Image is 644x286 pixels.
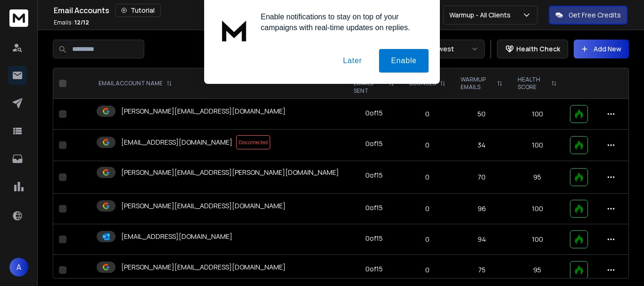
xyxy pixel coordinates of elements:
div: 0 of 15 [365,108,383,118]
button: A [9,258,28,277]
p: [PERSON_NAME][EMAIL_ADDRESS][PERSON_NAME][DOMAIN_NAME] [121,168,339,177]
p: [EMAIL_ADDRESS][DOMAIN_NAME] [121,138,232,147]
td: 100 [510,194,564,224]
p: [EMAIL_ADDRESS][DOMAIN_NAME] [121,232,232,241]
td: 96 [453,194,510,224]
div: 0 of 15 [365,171,383,180]
p: 0 [407,204,447,213]
p: 0 [407,172,447,182]
p: 0 [407,109,447,119]
p: [PERSON_NAME][EMAIL_ADDRESS][DOMAIN_NAME] [121,106,286,116]
p: 0 [407,140,447,150]
p: [PERSON_NAME][EMAIL_ADDRESS][DOMAIN_NAME] [121,201,286,211]
td: 94 [453,224,510,255]
td: 100 [510,224,564,255]
p: [PERSON_NAME][EMAIL_ADDRESS][DOMAIN_NAME] [121,262,286,272]
td: 75 [453,255,510,286]
div: 0 of 15 [365,264,383,274]
td: 34 [453,130,510,161]
span: Disconnected [236,135,270,149]
td: 50 [453,99,510,130]
p: 0 [407,235,447,244]
div: Enable notifications to stay on top of your campaigns with real-time updates on replies. [253,11,429,33]
div: 0 of 15 [365,203,383,212]
td: 100 [510,130,564,161]
td: 95 [510,161,564,194]
div: 0 of 15 [365,139,383,148]
img: notification icon [215,11,253,49]
p: 0 [407,265,447,275]
button: Enable [379,49,429,73]
td: 70 [453,161,510,194]
td: 100 [510,99,564,130]
td: 95 [510,255,564,286]
div: 0 of 15 [365,234,383,243]
button: Later [331,49,373,73]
